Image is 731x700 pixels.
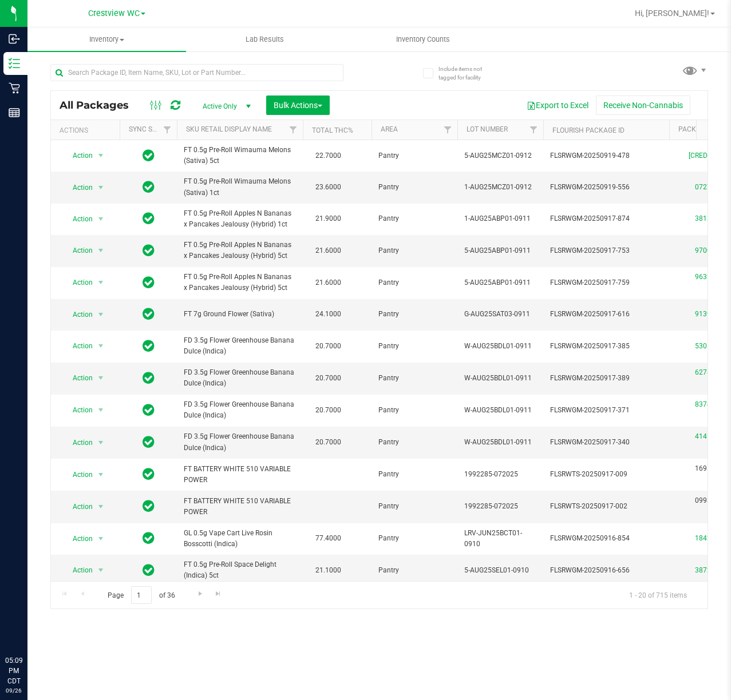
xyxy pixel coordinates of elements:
[378,469,451,480] span: Pantry
[27,34,186,45] span: Inventory
[94,435,108,451] span: select
[143,402,155,418] span: In Sync
[310,275,347,291] span: 21.6000
[464,565,536,576] span: 5-AUG25SEL01-0910
[62,435,93,451] span: Action
[143,498,155,514] span: In Sync
[464,277,536,288] span: 5-AUG25ABP01-0911
[11,608,46,643] iframe: Resource center
[378,213,451,224] span: Pantry
[62,242,93,258] span: Action
[9,107,20,118] inline-svg: Reports
[9,82,20,94] inline-svg: Retail
[143,148,155,164] span: In Sync
[143,210,155,226] span: In Sync
[550,182,662,193] span: FLSRWGM-20250919-556
[550,405,662,416] span: FLSRWGM-20250917-371
[310,562,347,579] span: 21.1000
[378,405,451,416] span: Pantry
[129,125,173,133] a: Sync Status
[464,405,536,416] span: W-AUG25BDL01-0911
[464,437,536,448] span: W-AUG25BDL01-0911
[310,148,347,164] span: 22.7000
[94,562,108,578] span: select
[60,99,140,112] span: All Packages
[62,562,93,578] span: Action
[88,9,140,18] span: Crestview WC
[184,399,296,421] span: FD 3.5g Flower Greenhouse Banana Dulce (Indica)
[464,213,536,224] span: 1-AUG25ABP01-0911
[310,434,347,451] span: 20.7000
[5,655,22,686] p: 05:09 PM CDT
[550,437,662,448] span: FLSRWGM-20250917-340
[184,528,296,550] span: GL 0.5g Vape Cart Live Rosin Bosscotti (Indica)
[143,562,155,578] span: In Sync
[310,306,347,323] span: 24.1000
[464,501,536,512] span: 1992285-072025
[464,528,536,550] span: LRV-JUN25BCT01-0910
[378,182,451,193] span: Pantry
[184,335,296,357] span: FD 3.5g Flower Greenhouse Banana Dulce (Indica)
[184,496,296,518] span: FT BATTERY WHITE 510 VARIABLE POWER
[310,210,347,227] span: 21.9000
[62,338,93,354] span: Action
[524,120,543,140] a: Filter
[94,370,108,386] span: select
[62,275,93,291] span: Action
[9,33,20,45] inline-svg: Inbound
[378,437,451,448] span: Pantry
[378,373,451,384] span: Pantry
[184,309,296,320] span: FT 7g Ground Flower (Sativa)
[143,242,155,258] span: In Sync
[62,180,93,196] span: Action
[550,501,662,512] span: FLSRWTS-20250917-002
[378,501,451,512] span: Pantry
[184,240,296,261] span: FT 0.5g Pre-Roll Apples N Bananas x Pancakes Jealousy (Hybrid) 5ct
[464,469,536,480] span: 1992285-072025
[158,120,177,140] a: Filter
[312,126,353,134] a: Total THC%
[184,145,296,166] span: FT 0.5g Pre-Roll Wimauma Melons (Sativa) 5ct
[310,179,347,196] span: 23.6000
[550,213,662,224] span: FLSRWGM-20250917-874
[274,101,322,110] span: Bulk Actions
[550,565,662,576] span: FLSRWGM-20250916-656
[184,272,296,293] span: FT 0.5g Pre-Roll Apples N Bananas x Pancakes Jealousy (Hybrid) 5ct
[678,125,717,133] a: Package ID
[378,150,451,161] span: Pantry
[62,370,93,386] span: Action
[184,176,296,198] span: FT 0.5g Pre-Roll Wimauma Melons (Sativa) 1ct
[62,499,93,515] span: Action
[143,370,155,386] span: In Sync
[464,182,536,193] span: 1-AUG25MCZ01-0912
[310,338,347,355] span: 20.7000
[62,531,93,547] span: Action
[27,27,186,51] a: Inventory
[381,125,398,133] a: Area
[143,466,155,482] span: In Sync
[464,245,536,256] span: 5-AUG25ABP01-0911
[550,245,662,256] span: FLSRWGM-20250917-753
[143,338,155,354] span: In Sync
[98,586,184,604] span: Page of 36
[62,211,93,227] span: Action
[143,179,155,195] span: In Sync
[550,309,662,320] span: FLSRWGM-20250917-616
[464,341,536,352] span: W-AUG25BDL01-0911
[186,27,345,51] a: Lab Results
[192,586,208,602] a: Go to the next page
[184,367,296,389] span: FD 3.5g Flower Greenhouse Banana Dulce (Indica)
[230,34,299,45] span: Lab Results
[94,467,108,483] span: select
[186,125,272,133] a: SKU Retail Display Name
[550,341,662,352] span: FLSRWGM-20250917-385
[94,148,108,164] span: select
[131,586,152,604] input: 1
[310,370,347,387] span: 20.7000
[94,307,108,323] span: select
[184,464,296,486] span: FT BATTERY WHITE 510 VARIABLE POWER
[378,309,451,320] span: Pantry
[310,530,347,547] span: 77.4000
[381,34,465,45] span: Inventory Counts
[94,275,108,291] span: select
